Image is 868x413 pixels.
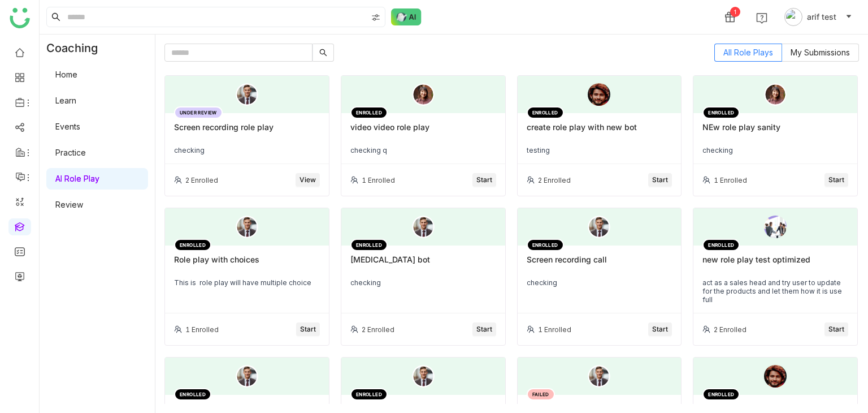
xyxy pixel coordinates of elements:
div: FAILED [527,388,555,401]
div: ENROLLED [702,106,740,119]
div: ENROLLED [702,388,740,401]
div: 1 [730,7,740,17]
div: Role play with choices [174,255,320,274]
div: 2 Enrolled [185,176,218,184]
div: This is role play will have multiple choice [174,278,320,287]
a: Events [55,122,80,131]
img: avatar [784,8,802,26]
img: help.svg [756,12,767,24]
img: male.png [236,216,258,238]
div: checking q [350,146,496,154]
div: 1 Enrolled [185,325,219,334]
img: ask-buddy-normal.svg [391,8,422,25]
button: Start [648,322,672,336]
div: ENROLLED [702,239,740,251]
img: search-type.svg [371,13,380,22]
img: 689300ffd8d78f14571ae75c [764,216,787,238]
button: Start [472,173,496,187]
span: Start [476,324,492,335]
div: checking [350,278,496,287]
div: new role play test optimized [702,255,848,274]
div: ENROLLED [527,239,564,251]
img: 6891e6b463e656570aba9a5a [588,83,610,106]
div: ENROLLED [174,239,211,251]
span: My Submissions [791,48,850,57]
div: 2 Enrolled [714,325,747,334]
div: 2 Enrolled [538,176,571,184]
button: View [296,173,320,187]
div: ENROLLED [527,106,564,119]
img: female.png [412,83,435,106]
img: female.png [764,83,787,106]
button: Start [824,173,848,187]
div: create role play with new bot [527,122,672,141]
img: male.png [588,365,610,388]
span: Start [300,324,316,335]
div: [MEDICAL_DATA] bot [350,255,496,274]
img: logo [10,8,30,28]
div: ENROLLED [174,388,211,401]
div: Screen recording role play [174,122,320,141]
button: Start [648,173,672,187]
div: act as a sales head and try user to update for the products and let them how it is use full [702,278,848,304]
span: arif test [807,11,836,23]
div: Coaching [40,35,115,62]
div: NEw role play sanity [702,122,848,141]
a: Home [55,70,77,79]
div: ENROLLED [350,106,388,119]
div: 1 Enrolled [538,325,571,334]
button: Start [472,322,496,336]
span: Start [476,175,492,186]
span: Start [828,324,844,335]
span: Start [828,175,844,186]
img: male.png [236,83,258,106]
span: Start [652,324,668,335]
a: Learn [55,96,76,105]
div: ENROLLED [350,388,388,401]
button: arif test [782,8,854,26]
a: Practice [55,148,86,157]
div: 1 Enrolled [362,176,395,184]
img: male.png [412,216,435,238]
a: Review [55,200,83,209]
span: All Role Plays [723,48,773,57]
div: ENROLLED [350,239,388,251]
div: 1 Enrolled [714,176,747,184]
span: View [300,175,316,186]
div: checking [702,146,848,154]
div: testing [527,146,672,154]
div: checking [527,278,672,287]
img: male.png [412,365,435,388]
button: Start [296,322,320,336]
div: 2 Enrolled [362,325,394,334]
div: UNDER REVIEW [174,106,223,119]
img: male.png [588,216,610,238]
span: Start [652,175,668,186]
a: AI Role Play [55,174,99,183]
img: 6891e6b463e656570aba9a5a [764,365,787,388]
button: Start [824,322,848,336]
img: male.png [236,365,258,388]
div: video video role play [350,122,496,141]
div: checking [174,146,320,154]
div: Screen recording call [527,255,672,274]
